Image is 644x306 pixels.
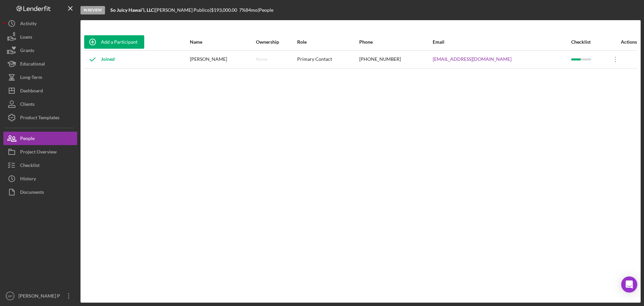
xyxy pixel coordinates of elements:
div: Joined [84,51,115,68]
button: History [3,172,77,185]
div: Ownership [256,39,297,45]
a: [EMAIL_ADDRESS][DOMAIN_NAME] [433,56,512,62]
b: So Juicy Hawaiʻi, LLC [110,7,154,13]
div: $193,000.00 [211,7,239,13]
div: Educational [20,57,45,72]
div: [PERSON_NAME] [190,51,255,68]
button: Documents [3,185,77,199]
button: Checklist [3,159,77,172]
button: Project Overview [3,145,77,159]
div: Activity [20,17,37,32]
div: Clients [20,97,35,113]
div: None [256,56,267,62]
div: Open Intercom Messenger [621,276,637,293]
button: Grants [3,44,77,57]
button: People [3,132,77,145]
button: Loans [3,30,77,44]
div: Loans [20,30,32,45]
div: [PHONE_NUMBER] [359,51,432,68]
div: [PERSON_NAME] Publico | [155,7,211,13]
button: Educational [3,57,77,71]
div: | [110,7,155,13]
div: Add a Participant [101,35,138,49]
div: Actions [607,39,637,45]
div: [PERSON_NAME] P [17,289,60,304]
div: Phone [359,39,432,45]
div: Checklist [20,159,40,174]
text: MP [8,294,12,298]
button: Long-Term [3,71,77,84]
div: Grants [20,44,34,59]
button: Add a Participant [84,35,144,49]
button: Product Templates [3,111,77,124]
div: People [20,132,35,147]
div: Email [433,39,571,45]
div: 84 mo [246,7,258,13]
button: MP[PERSON_NAME] P [3,289,77,303]
button: Dashboard [3,84,77,97]
div: Product Templates [20,111,59,126]
div: Role [297,39,358,45]
div: History [20,172,36,187]
button: Activity [3,17,77,30]
div: 7 % [239,7,246,13]
div: | People [258,7,273,13]
div: Project Overview [20,145,57,160]
div: Documents [20,185,44,201]
div: Primary Contact [297,51,358,68]
div: Checklist [571,39,607,45]
div: In Review [80,6,105,14]
div: Name [190,39,255,45]
div: Dashboard [20,84,43,99]
button: Clients [3,97,77,111]
div: Long-Term [20,71,42,86]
